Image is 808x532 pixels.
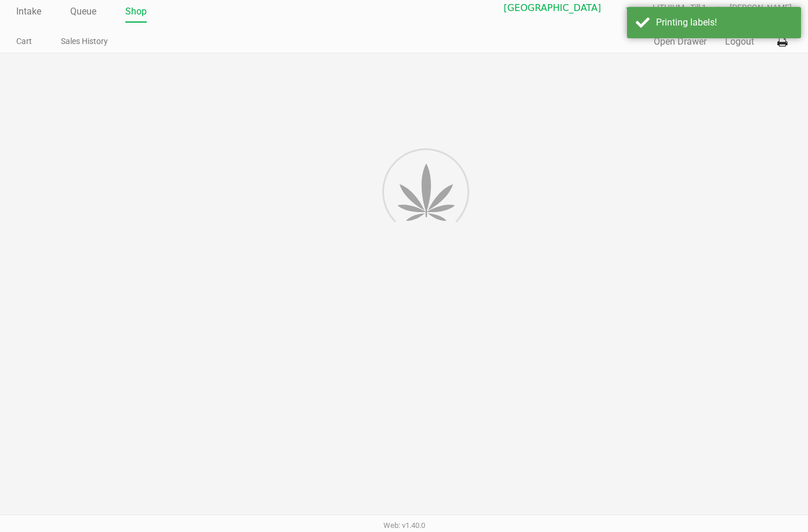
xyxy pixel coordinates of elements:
[503,1,611,15] span: [GEOGRAPHIC_DATA]
[70,3,96,20] a: Queue
[725,35,754,49] button: Logout
[656,16,792,30] div: Printing labels!
[654,35,706,49] button: Open Drawer
[653,2,730,14] span: LITHIUM - Till 1
[125,3,147,20] a: Shop
[16,3,41,20] a: Intake
[383,521,425,530] span: Web: v1.40.0
[61,34,108,49] a: Sales History
[16,34,32,49] a: Cart
[730,2,792,14] span: [PERSON_NAME]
